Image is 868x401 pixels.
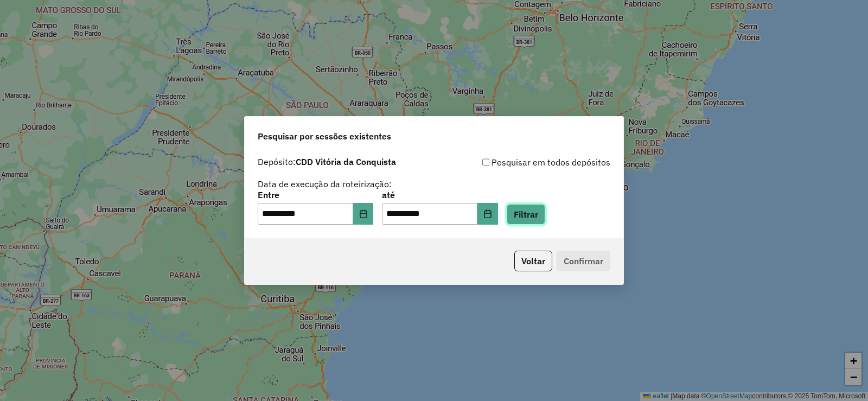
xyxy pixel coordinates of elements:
[514,251,552,271] button: Voltar
[296,156,396,167] strong: CDD Vitória da Conquista
[258,177,392,190] label: Data de execução da roteirização:
[477,203,498,225] button: Choose Date
[258,130,391,143] span: Pesquisar por sessões existentes
[507,204,545,225] button: Filtrar
[258,155,396,168] label: Depósito:
[353,203,374,225] button: Choose Date
[434,156,610,169] div: Pesquisar em todos depósitos
[258,188,373,201] label: Entre
[382,188,497,201] label: até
